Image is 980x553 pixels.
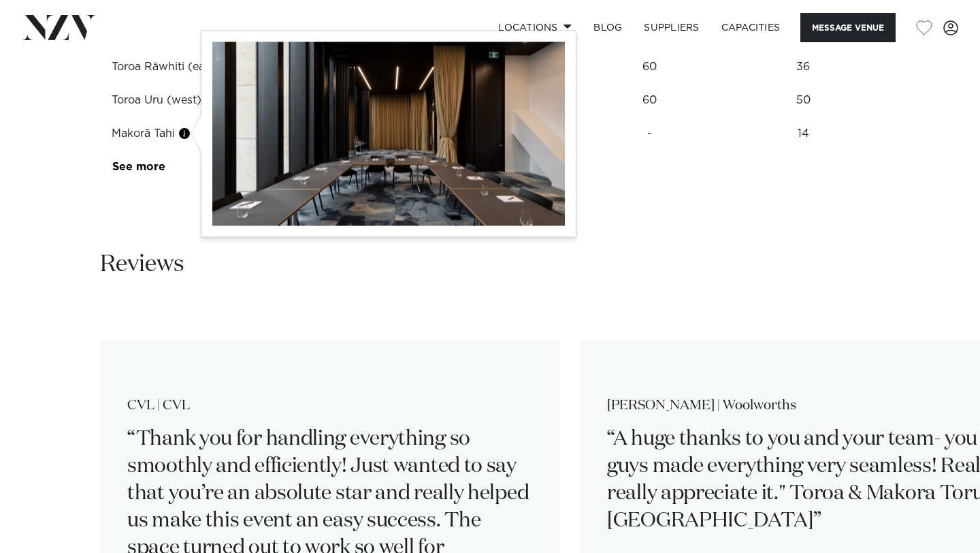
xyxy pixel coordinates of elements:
[127,395,532,415] cite: CVL | CVL
[487,13,583,42] a: Locations
[572,117,727,151] td: -
[100,249,184,280] h2: Reviews
[22,15,96,39] img: nzv-logo.png
[710,13,791,42] a: Capacities
[212,42,565,226] img: vOGGVgLQ7JkQa8uaw7RhQWkopzdqWoTvCowwiLzi.jpeg
[727,50,880,84] td: 36
[633,13,710,42] a: SUPPLIERS
[800,13,896,42] button: Message Venue
[727,84,880,117] td: 50
[583,13,633,42] a: BLOG
[101,84,406,117] td: Toroa Uru (west)
[101,117,406,151] td: Makorā Tahi
[727,117,880,151] td: 14
[572,84,727,117] td: 60
[101,50,406,84] td: Toroa Rāwhiti (east)
[572,50,727,84] td: 60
